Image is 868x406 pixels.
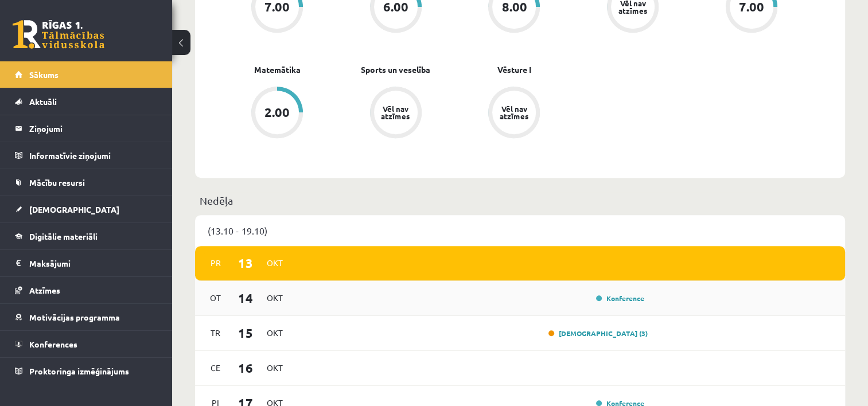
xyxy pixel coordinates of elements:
a: Vēl nav atzīmes [455,87,574,140]
span: Okt [263,254,287,272]
a: Digitālie materiāli [15,223,158,249]
span: Konferences [29,339,77,349]
a: Sākums [15,61,158,88]
div: 2.00 [264,106,290,119]
a: Vēsture I [497,64,531,76]
span: Mācību resursi [29,177,85,188]
a: Maksājumi [15,250,158,276]
a: Motivācijas programma [15,304,158,330]
a: 2.00 [218,87,337,140]
span: 14 [228,288,263,307]
span: Okt [263,359,287,377]
span: 16 [228,358,263,377]
p: Nedēļa [200,193,840,208]
span: Ot [204,289,228,307]
span: Pr [204,254,228,272]
span: Okt [263,324,287,342]
a: Rīgas 1. Tālmācības vidusskola [13,20,104,49]
a: Ziņojumi [15,115,158,142]
div: Vēl nav atzīmes [380,105,412,120]
a: Proktoringa izmēģinājums [15,358,158,384]
a: Konferences [15,331,158,357]
a: [DEMOGRAPHIC_DATA] [15,196,158,222]
span: Atzīmes [29,285,60,295]
legend: Maksājumi [29,250,158,276]
a: Vēl nav atzīmes [337,87,456,140]
a: Konference [596,294,644,303]
span: Proktoringa izmēģinājums [29,366,129,376]
span: Motivācijas programma [29,312,120,322]
legend: Ziņojumi [29,115,158,142]
div: Vēl nav atzīmes [498,105,530,120]
a: Sports un veselība [361,64,430,76]
span: Sākums [29,69,59,80]
span: Okt [263,289,287,307]
span: Aktuāli [29,96,57,107]
a: Matemātika [254,64,301,76]
span: Ce [204,359,228,377]
div: 6.00 [383,1,408,13]
div: (13.10 - 19.10) [195,215,845,246]
span: Digitālie materiāli [29,231,98,241]
div: 7.00 [264,1,290,13]
div: 7.00 [739,1,764,13]
a: Informatīvie ziņojumi [15,142,158,169]
a: Atzīmes [15,277,158,303]
span: 13 [228,253,263,272]
a: Aktuāli [15,88,158,115]
legend: Informatīvie ziņojumi [29,142,158,169]
span: Tr [204,324,228,342]
a: [DEMOGRAPHIC_DATA] (3) [548,329,648,338]
span: [DEMOGRAPHIC_DATA] [29,204,119,214]
div: 8.00 [501,1,527,13]
span: 15 [228,323,263,342]
a: Mācību resursi [15,169,158,196]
